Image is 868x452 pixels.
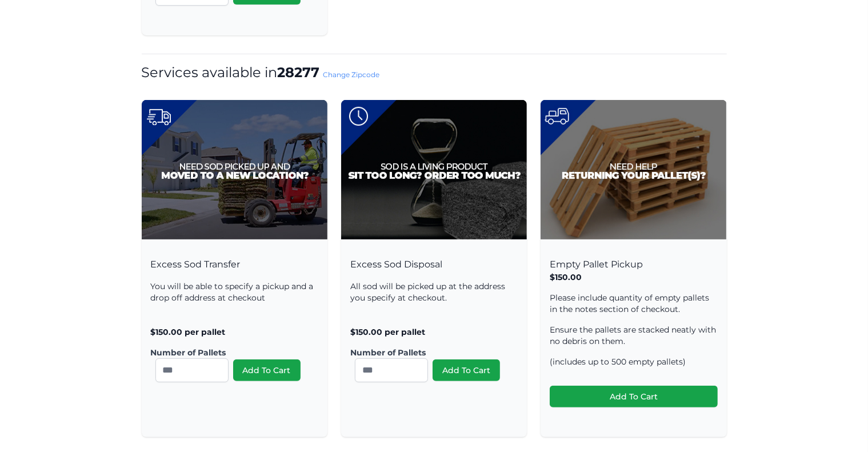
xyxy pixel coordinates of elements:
[550,324,717,347] p: Ensure the pallets are stacked neatly with no debris on them.
[278,64,320,81] strong: 28277
[541,246,726,437] div: Empty Pallet Pickup
[350,347,509,358] label: Number of Pallets
[151,281,318,303] p: You will be able to specify a pickup and a drop off address at checkout
[142,63,727,82] h1: Services available in
[550,356,717,367] p: (includes up to 500 empty pallets)
[350,326,518,338] p: $150.00 per pallet
[550,386,717,407] button: Add To Cart
[323,70,380,79] a: Change Zipcode
[541,100,726,239] img: Pallet Pickup Product Image
[142,246,327,412] div: Excess Sod Transfer
[433,359,500,381] button: Add To Cart
[350,281,518,303] p: All sod will be picked up at the address you specify at checkout.
[341,100,527,239] img: Excess Sod Disposal Product Image
[550,292,717,315] p: Please include quantity of empty pallets in the notes section of checkout.
[142,100,327,239] img: Excess Sod Transfer Product Image
[151,326,318,338] p: $150.00 per pallet
[151,347,309,358] label: Number of Pallets
[341,246,527,412] div: Excess Sod Disposal
[550,271,717,283] p: $150.00
[233,359,301,381] button: Add To Cart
